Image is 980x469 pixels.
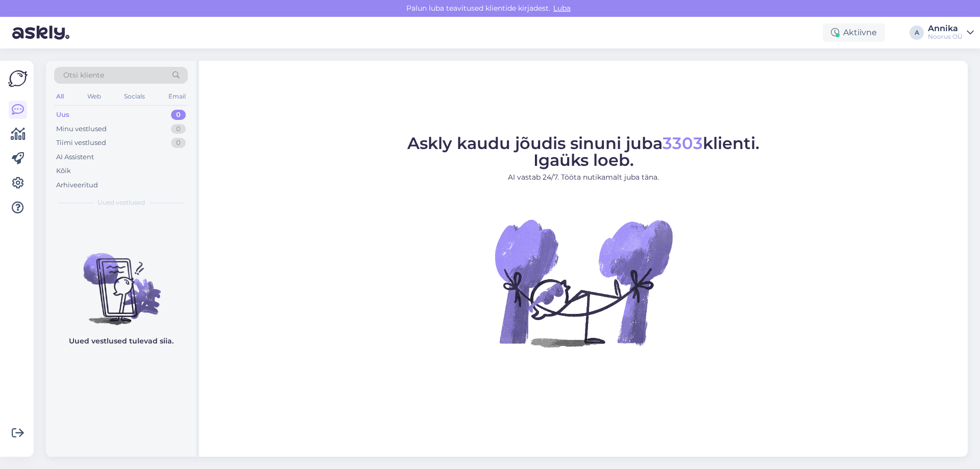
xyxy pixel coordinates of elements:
[56,180,98,190] div: Arhiveeritud
[56,166,71,176] div: Kõik
[97,198,145,207] span: Uued vestlused
[122,90,147,103] div: Socials
[550,4,574,13] span: Luba
[928,24,974,41] a: AnnikaNoorus OÜ
[56,124,107,134] div: Minu vestlused
[171,124,186,134] div: 0
[85,90,103,103] div: Web
[54,90,66,103] div: All
[663,133,703,153] span: 3303
[8,69,28,88] img: Askly Logo
[46,235,196,327] img: No chats
[910,26,924,40] div: A
[407,133,759,170] span: Askly kaudu jõudis sinuni juba klienti. Igaüks loeb.
[492,191,675,375] img: No Chat active
[171,138,186,148] div: 0
[69,336,174,347] p: Uued vestlused tulevad siia.
[928,24,963,33] div: Annika
[56,152,94,162] div: AI Assistent
[928,33,963,41] div: Noorus OÜ
[171,110,186,120] div: 0
[56,138,106,148] div: Tiimi vestlused
[823,23,885,42] div: Aktiivne
[407,172,759,183] p: AI vastab 24/7. Tööta nutikamalt juba täna.
[63,70,104,81] span: Otsi kliente
[56,110,69,120] div: Uus
[166,90,188,103] div: Email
